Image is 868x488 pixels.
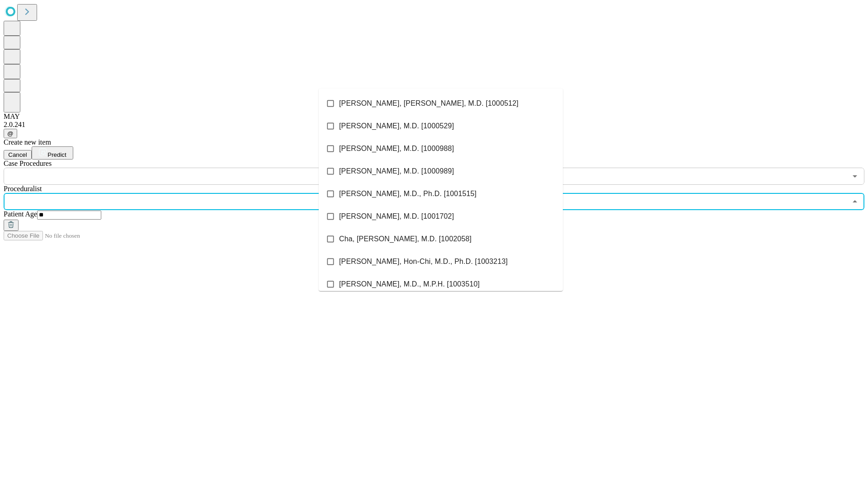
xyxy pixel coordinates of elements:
[4,138,51,146] span: Create new item
[339,143,454,154] span: [PERSON_NAME], M.D. [1000988]
[849,170,861,183] button: Open
[849,195,861,208] button: Close
[339,188,476,199] span: [PERSON_NAME], M.D., Ph.D. [1001515]
[4,210,37,218] span: Patient Age
[4,129,17,138] button: @
[8,151,27,158] span: Cancel
[339,211,454,222] span: [PERSON_NAME], M.D. [1001702]
[4,113,864,121] div: MAY
[339,234,472,244] span: Cha, [PERSON_NAME], M.D. [1002058]
[339,121,454,131] span: [PERSON_NAME], M.D. [1000529]
[339,98,519,109] span: [PERSON_NAME], [PERSON_NAME], M.D. [1000512]
[339,256,508,267] span: [PERSON_NAME], Hon-Chi, M.D., Ph.D. [1003213]
[32,146,73,160] button: Predict
[4,121,864,129] div: 2.0.241
[4,160,52,167] span: Scheduled Procedure
[4,150,32,160] button: Cancel
[47,151,66,158] span: Predict
[339,279,480,290] span: [PERSON_NAME], M.D., M.P.H. [1003510]
[339,166,454,177] span: [PERSON_NAME], M.D. [1000989]
[4,185,42,192] span: Proceduralist
[7,130,14,137] span: @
